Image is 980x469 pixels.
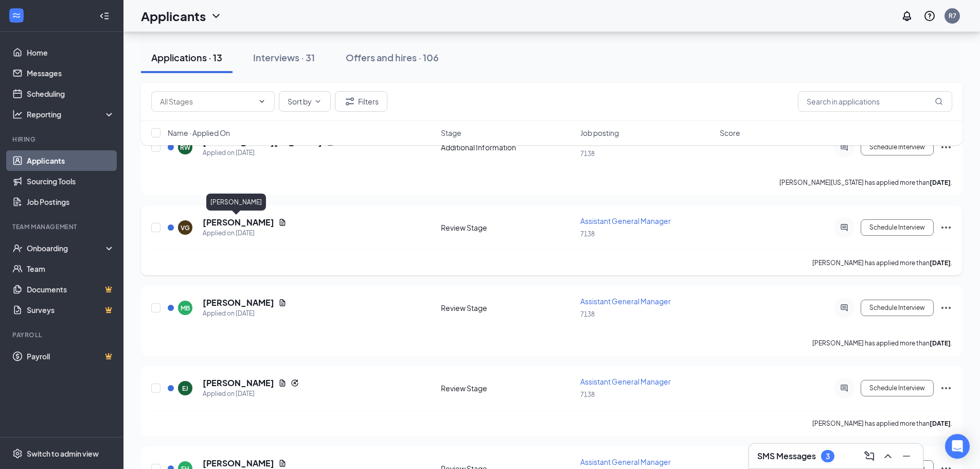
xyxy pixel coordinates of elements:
[288,98,312,105] span: Sort by
[12,448,23,459] svg: Settings
[278,299,287,307] svg: Document
[580,457,671,466] span: Assistant General Manager
[203,297,274,308] h5: [PERSON_NAME]
[949,11,956,20] div: R7
[940,302,952,314] svg: Ellipses
[863,450,876,462] svg: ComposeMessage
[580,377,671,386] span: Assistant General Manager
[27,300,115,320] a: SurveysCrown
[861,300,934,316] button: Schedule Interview
[27,346,115,367] a: PayrollCrown
[441,222,574,233] div: Review Stage
[203,458,274,469] h5: [PERSON_NAME]
[291,379,299,387] svg: Reapply
[12,109,23,119] svg: Analysis
[99,11,110,21] svg: Collapse
[27,83,115,104] a: Scheduling
[861,380,934,396] button: Schedule Interview
[901,10,913,22] svg: Notifications
[861,448,878,464] button: ComposeMessage
[898,448,915,464] button: Minimize
[923,10,936,22] svg: QuestionInfo
[826,452,830,461] div: 3
[168,128,230,138] span: Name · Applied On
[757,450,816,462] h3: SMS Messages
[335,91,387,112] button: Filter Filters
[580,216,671,225] span: Assistant General Manager
[12,243,23,253] svg: UserCheck
[441,128,461,138] span: Stage
[27,258,115,279] a: Team
[812,419,952,428] p: [PERSON_NAME] has applied more than .
[27,243,106,253] div: Onboarding
[580,230,595,238] span: 7138
[580,297,671,306] span: Assistant General Manager
[940,382,952,394] svg: Ellipses
[278,379,287,387] svg: Document
[346,51,439,64] div: Offers and hires · 106
[880,448,896,464] button: ChevronUp
[278,459,287,467] svg: Document
[940,221,952,234] svg: Ellipses
[160,96,254,107] input: All Stages
[182,384,188,393] div: EJ
[11,10,22,21] svg: WorkstreamLogo
[838,384,850,392] svg: ActiveChat
[580,310,595,318] span: 7138
[203,389,299,399] div: Applied on [DATE]
[253,51,315,64] div: Interviews · 31
[812,339,952,348] p: [PERSON_NAME] has applied more than .
[798,91,952,112] input: Search in applications
[344,95,356,108] svg: Filter
[12,135,113,144] div: Hiring
[838,304,850,312] svg: ActiveChat
[935,97,943,106] svg: MagnifyingGlass
[930,339,951,347] b: [DATE]
[441,383,574,393] div: Review Stage
[181,223,190,232] div: VG
[203,228,287,238] div: Applied on [DATE]
[181,304,190,312] div: MB
[203,308,287,319] div: Applied on [DATE]
[258,97,266,106] svg: ChevronDown
[812,258,952,267] p: [PERSON_NAME] has applied more than .
[838,223,850,232] svg: ActiveChat
[930,259,951,267] b: [DATE]
[930,420,951,427] b: [DATE]
[27,448,99,459] div: Switch to admin view
[27,171,115,192] a: Sourcing Tools
[151,51,222,64] div: Applications · 13
[882,450,894,462] svg: ChevronUp
[861,219,934,236] button: Schedule Interview
[27,192,115,212] a: Job Postings
[900,450,913,462] svg: Minimize
[930,179,951,186] b: [DATE]
[580,391,595,398] span: 7138
[945,434,970,459] div: Open Intercom Messenger
[12,222,113,231] div: Team Management
[279,91,331,112] button: Sort byChevronDown
[203,377,274,389] h5: [PERSON_NAME]
[314,97,322,106] svg: ChevronDown
[203,217,274,228] h5: [PERSON_NAME]
[441,303,574,313] div: Review Stage
[206,194,266,211] div: [PERSON_NAME]
[210,10,222,22] svg: ChevronDown
[27,42,115,63] a: Home
[278,218,287,227] svg: Document
[720,128,740,138] span: Score
[27,279,115,300] a: DocumentsCrown
[27,63,115,83] a: Messages
[580,128,619,138] span: Job posting
[27,150,115,171] a: Applicants
[779,178,952,187] p: [PERSON_NAME][US_STATE] has applied more than .
[12,331,113,339] div: Payroll
[27,109,115,119] div: Reporting
[141,7,206,25] h1: Applicants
